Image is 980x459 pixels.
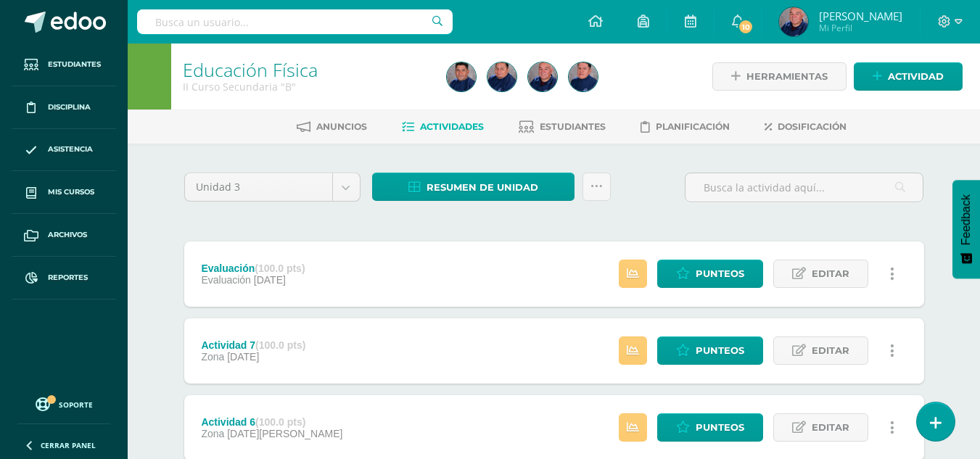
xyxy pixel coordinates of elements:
[960,194,973,245] span: Feedback
[519,115,606,138] a: Estudiantes
[201,351,224,363] span: Zona
[137,9,453,34] input: Busca un usuario...
[685,173,923,202] input: Busca la actividad aquí...
[778,121,847,132] span: Dosificación
[316,121,367,132] span: Anuncios
[696,414,744,441] span: Punteos
[402,115,484,138] a: Actividades
[59,400,93,410] span: Soporte
[738,19,754,35] span: 10
[812,260,849,287] span: Editar
[447,62,476,91] img: 525c8a1cebf53947ed4c1d328e227f29.png
[812,337,849,364] span: Editar
[12,257,116,299] a: Reportes
[196,173,321,201] span: Unidad 3
[17,394,110,413] a: Soporte
[540,121,606,132] span: Estudiantes
[657,260,763,288] a: Punteos
[201,416,342,428] div: Actividad 6
[48,102,91,113] span: Disciplina
[528,62,557,91] img: 5300cef466ecbb4fd513dec8d12c4b23.png
[201,428,224,439] span: Zona
[183,57,318,82] a: Educación Física
[297,115,367,138] a: Anuncios
[420,121,484,132] span: Actividades
[657,336,763,365] a: Punteos
[12,171,116,214] a: Mis cursos
[12,86,116,129] a: Disciplina
[656,121,730,132] span: Planificación
[185,173,360,201] a: Unidad 3
[819,9,902,23] span: [PERSON_NAME]
[12,44,116,86] a: Estudiantes
[227,428,342,439] span: [DATE][PERSON_NAME]
[183,80,429,94] div: II Curso Secundaria 'B'
[765,115,847,138] a: Dosificación
[812,414,849,441] span: Editar
[183,59,429,80] h1: Educación Física
[712,62,847,91] a: Herramientas
[888,63,944,90] span: Actividad
[819,22,902,34] span: Mi Perfil
[48,272,88,284] span: Reportes
[952,180,980,278] button: Feedback - Mostrar encuesta
[255,262,305,274] strong: (100.0 pts)
[696,337,744,364] span: Punteos
[427,174,538,201] span: Resumen de unidad
[746,63,828,90] span: Herramientas
[255,416,305,428] strong: (100.0 pts)
[696,260,744,287] span: Punteos
[254,274,286,286] span: [DATE]
[48,186,94,198] span: Mis cursos
[48,144,93,155] span: Asistencia
[48,229,87,241] span: Archivos
[657,413,763,442] a: Punteos
[201,339,305,351] div: Actividad 7
[569,62,598,91] img: 37cea8b1c8c5f1914d6d055b3bfd190f.png
[41,440,96,450] span: Cerrar panel
[372,173,575,201] a: Resumen de unidad
[201,262,305,274] div: Evaluación
[641,115,730,138] a: Planificación
[12,129,116,172] a: Asistencia
[487,62,516,91] img: ce600a27a9bd3a5bb764cf9e59a5973c.png
[779,7,808,36] img: 5300cef466ecbb4fd513dec8d12c4b23.png
[854,62,963,91] a: Actividad
[12,214,116,257] a: Archivos
[255,339,305,351] strong: (100.0 pts)
[48,59,101,70] span: Estudiantes
[201,274,251,286] span: Evaluación
[227,351,259,363] span: [DATE]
